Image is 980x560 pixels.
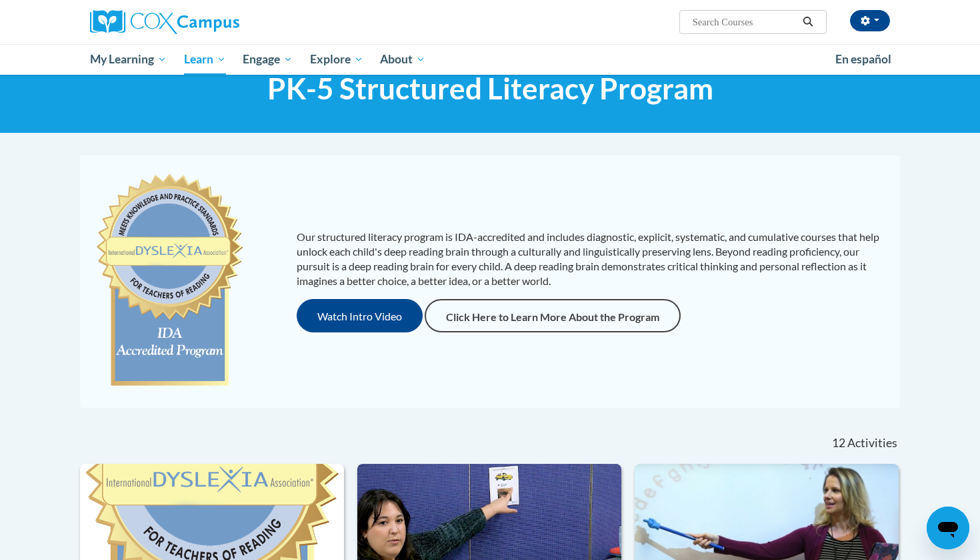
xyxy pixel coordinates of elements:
[90,51,167,67] span: My Learning
[81,44,175,75] a: My Learning
[267,71,713,106] span: PK-5 Structured Literacy Program
[175,44,235,75] a: Learn
[798,14,818,30] button: Search
[234,44,301,75] a: Engage
[90,10,239,34] img: Cox Campus
[927,507,969,549] iframe: Button to launch messaging window
[380,51,425,67] span: About
[835,52,891,66] span: En español
[310,51,363,67] span: Explore
[297,299,423,332] button: Watch Intro Video
[827,45,900,73] a: En español
[90,10,343,34] a: Cox Campus
[832,436,845,451] span: 12
[847,436,897,451] span: Activities
[93,168,246,394] img: c477cda6-e343-453b-bfce-d6f9e9818e1c.png
[184,51,226,67] span: Learn
[243,51,293,67] span: Engage
[850,10,890,31] button: Account Settings
[372,44,435,75] a: About
[425,299,681,332] a: Click Here to Learn More About the Program
[70,44,910,75] div: Main menu
[301,44,372,75] a: Explore
[297,230,887,288] p: Our structured literacy program is IDA-accredited and includes diagnostic, explicit, systematic, ...
[691,14,798,30] input: Search Courses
